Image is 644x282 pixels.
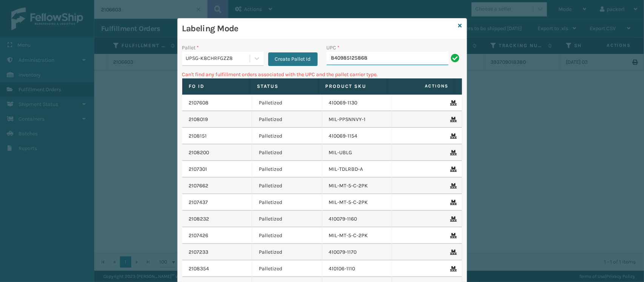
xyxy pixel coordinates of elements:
a: 2107426 [189,232,209,239]
i: Remove From Pallet [450,133,455,139]
td: 410106-1110 [322,261,392,277]
td: Palletized [252,111,322,128]
a: 2108019 [189,116,208,123]
a: 2108354 [189,265,209,273]
button: Create Pallet Id [268,52,318,66]
span: Actions [389,80,453,92]
a: 2107301 [189,166,207,173]
td: Palletized [252,161,322,178]
td: MIL-TDLRBD-A [322,161,392,178]
label: Status [257,83,312,90]
a: 2107608 [189,99,209,107]
label: Fo Id [189,83,243,90]
a: 2107233 [189,248,209,256]
a: 2108200 [189,149,209,156]
a: 2107437 [189,199,208,206]
td: 410069-1154 [322,128,392,144]
td: Palletized [252,261,322,277]
i: Remove From Pallet [450,100,455,106]
label: Product SKU [326,83,380,90]
td: MIL-PPSNNVY-1 [322,111,392,128]
td: Palletized [252,95,322,111]
i: Remove From Pallet [450,250,455,255]
td: MIL-MT-5-C-2PK [322,194,392,211]
i: Remove From Pallet [450,216,455,222]
i: Remove From Pallet [450,200,455,205]
a: 2108151 [189,132,207,140]
i: Remove From Pallet [450,117,455,122]
a: 2107662 [189,182,209,190]
td: Palletized [252,244,322,261]
label: UPC [327,44,340,52]
td: MIL-MT-5-C-2PK [322,227,392,244]
td: MIL-MT-5-C-2PK [322,178,392,194]
td: 410079-1160 [322,211,392,227]
td: Palletized [252,144,322,161]
td: Palletized [252,227,322,244]
td: Palletized [252,194,322,211]
i: Remove From Pallet [450,183,455,189]
td: Palletized [252,178,322,194]
i: Remove From Pallet [450,150,455,155]
i: Remove From Pallet [450,266,455,271]
td: Palletized [252,128,322,144]
td: 410069-1130 [322,95,392,111]
i: Remove From Pallet [450,167,455,172]
i: Remove From Pallet [450,233,455,238]
td: Palletized [252,211,322,227]
h3: Labeling Mode [182,23,455,34]
a: 2108232 [189,215,209,223]
td: MIL-UBLG [322,144,392,161]
td: 410079-1170 [322,244,392,261]
div: UPSG-K8CHRFGZZ8 [186,55,251,63]
p: Can't find any fulfillment orders associated with the UPC and the pallet carrier type. [182,70,462,78]
label: Pallet [182,44,199,52]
